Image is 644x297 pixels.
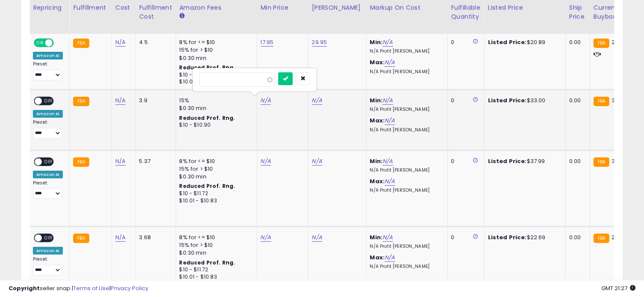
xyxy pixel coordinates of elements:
div: $0.30 min [179,104,250,112]
div: $10 - $11.72 [179,71,250,79]
div: 0 [451,234,478,241]
span: OFF [42,98,56,105]
div: $0.30 min [179,173,250,181]
span: 33 [612,96,618,104]
div: $10.01 - $10.83 [179,197,250,205]
a: N/A [261,233,271,242]
div: $33.00 [488,97,559,104]
span: OFF [42,235,56,242]
b: Min: [370,157,383,165]
div: $10.01 - $10.83 [179,78,250,86]
div: $10 - $11.72 [179,190,250,197]
div: 0.00 [569,234,583,241]
small: FBA [73,97,89,106]
p: N/A Profit [PERSON_NAME] [370,187,441,193]
div: Fulfillment [73,3,108,12]
div: $20.89 [488,39,559,46]
a: N/A [115,38,126,47]
b: Max: [370,116,385,125]
p: N/A Profit [PERSON_NAME] [370,127,441,133]
div: 8% for <= $10 [179,157,250,165]
div: $22.69 [488,234,559,241]
b: Reduced Prof. Rng. [179,114,235,122]
div: 15% for > $10 [179,46,250,54]
a: N/A [261,157,271,166]
a: 29.95 [312,38,327,47]
small: FBA [594,39,609,48]
div: 0 [451,39,478,46]
div: [PERSON_NAME] [312,3,363,12]
a: N/A [382,157,393,166]
span: 37.99 [612,157,626,165]
small: Amazon Fees. [179,12,185,20]
span: 20.89 [612,38,627,46]
a: Privacy Policy [111,284,148,292]
b: Reduced Prof. Rng. [179,259,235,266]
a: N/A [385,116,395,125]
div: $37.99 [488,157,559,165]
small: FBA [73,157,89,167]
div: Fulfillment Cost [139,3,172,21]
div: $0.30 min [179,249,250,257]
p: N/A Profit [PERSON_NAME] [370,264,441,270]
div: 8% for <= $10 [179,234,250,241]
b: Listed Price: [488,96,527,104]
a: N/A [312,233,322,242]
span: 20.65 [612,233,627,241]
b: Min: [370,38,383,46]
b: Min: [370,233,383,241]
div: 8% for <= $10 [179,39,250,46]
div: Amazon AI [33,247,63,255]
a: N/A [115,96,126,105]
span: OFF [42,158,56,165]
div: Repricing [33,3,66,12]
div: Fulfillable Quantity [451,3,481,21]
div: Amazon AI [33,171,63,178]
a: 17.95 [261,38,274,47]
div: Current Buybox Price [594,3,638,21]
div: Amazon AI [33,52,63,59]
p: N/A Profit [PERSON_NAME] [370,244,441,249]
small: FBA [594,157,609,167]
small: FBA [594,234,609,243]
b: Reduced Prof. Rng. [179,182,235,190]
div: 0.00 [569,97,583,104]
b: Listed Price: [488,157,527,165]
div: 15% [179,97,250,104]
div: 0 [451,97,478,104]
a: N/A [115,157,126,166]
a: N/A [382,96,393,105]
div: 5.37 [139,157,169,165]
div: Preset: [33,61,63,80]
div: Ship Price [569,3,586,21]
div: 3.9 [139,97,169,104]
div: 3.68 [139,234,169,241]
div: $0.30 min [179,54,250,62]
div: 0.00 [569,157,583,165]
span: ON [35,39,45,47]
div: Listed Price [488,3,562,12]
a: N/A [312,157,322,166]
a: N/A [312,96,322,105]
p: N/A Profit [PERSON_NAME] [370,167,441,173]
p: N/A Profit [PERSON_NAME] [370,69,441,75]
span: 2025-09-9 21:27 GMT [601,284,635,292]
b: Min: [370,96,383,104]
div: 4.5 [139,39,169,46]
div: 15% for > $10 [179,165,250,173]
b: Max: [370,177,385,185]
small: FBA [73,234,89,243]
span: OFF [53,39,66,47]
div: Amazon Fees [179,3,253,12]
div: Cost [115,3,132,12]
a: N/A [382,38,393,47]
div: Markup on Cost [370,3,444,12]
a: N/A [382,233,393,242]
div: 0 [451,157,478,165]
div: Preset: [33,180,63,199]
b: Max: [370,58,385,66]
p: N/A Profit [PERSON_NAME] [370,48,441,54]
b: Listed Price: [488,38,527,46]
a: N/A [261,96,271,105]
a: N/A [385,177,395,186]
